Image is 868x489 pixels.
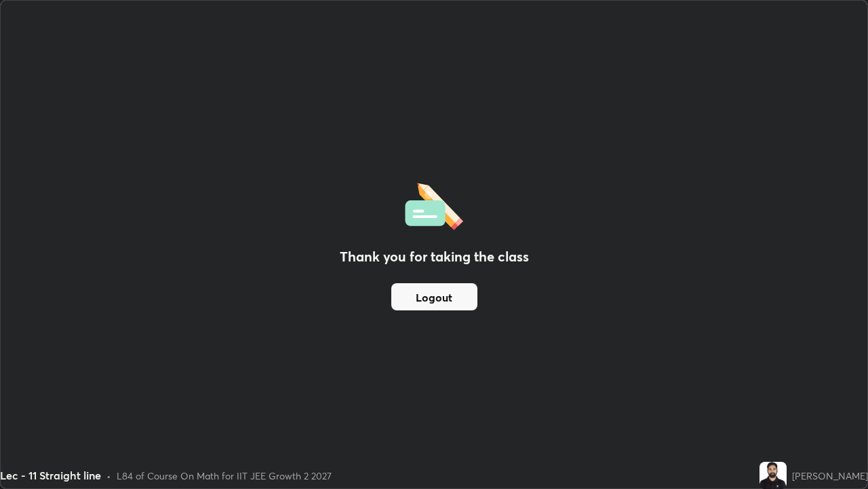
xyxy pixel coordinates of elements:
div: L84 of Course On Math for IIT JEE Growth 2 2027 [117,469,332,483]
div: [PERSON_NAME] [792,469,868,483]
img: offlineFeedback.1438e8b3.svg [405,179,463,230]
img: 04b9fe4193d640e3920203b3c5aed7f4.jpg [759,462,787,489]
h2: Thank you for taking the class [340,247,529,267]
div: • [106,469,111,483]
button: Logout [391,283,477,310]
